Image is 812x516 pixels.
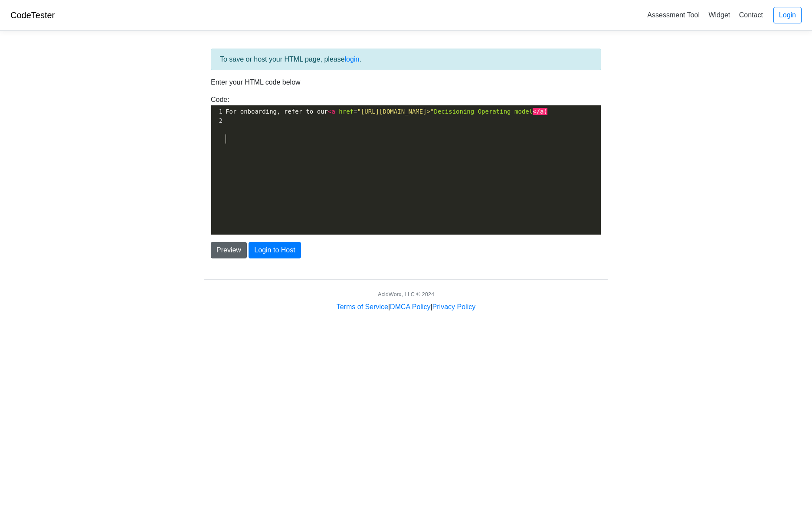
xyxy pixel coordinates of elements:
[533,108,547,115] span: </a)
[211,107,224,116] div: 1
[514,108,533,115] span: model
[249,242,301,258] button: Login to Host
[478,108,511,115] span: Operating
[337,302,475,312] div: | |
[337,303,388,310] a: Terms of Service
[10,10,55,20] a: CodeTester
[736,8,766,22] a: Contact
[705,8,733,22] a: Widget
[345,56,360,63] a: login
[434,108,475,115] span: Decisioning
[328,108,331,115] span: <
[226,108,547,115] span: For onboarding, refer to our =
[204,95,608,235] div: Code:
[773,7,802,23] a: Login
[339,108,354,115] span: href
[211,77,601,88] p: Enter your HTML code below
[331,108,335,115] span: a
[378,290,434,298] div: AcidWorx, LLC © 2024
[211,49,601,70] div: To save or host your HTML page, please .
[211,116,224,125] div: 2
[357,108,434,115] span: "[URL][DOMAIN_NAME]>"
[432,303,476,310] a: Privacy Policy
[211,242,247,258] button: Preview
[390,303,430,310] a: DMCA Policy
[644,8,703,22] a: Assessment Tool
